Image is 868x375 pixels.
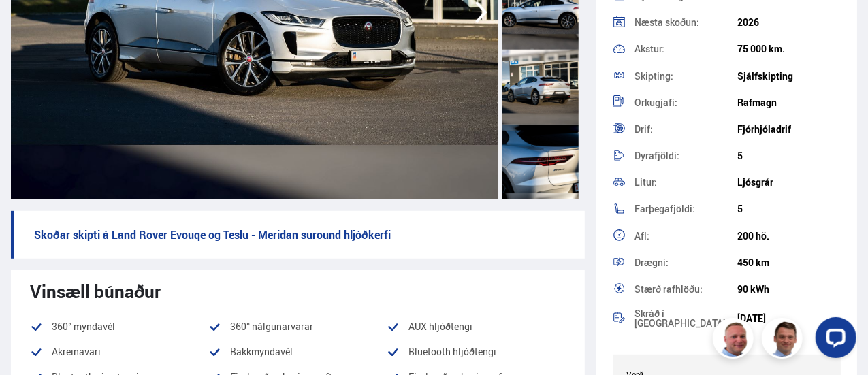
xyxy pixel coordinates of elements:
div: Farþegafjöldi: [634,204,738,214]
div: 90 kWh [737,284,841,295]
li: 360° myndavél [30,319,208,335]
div: Vinsæll búnaður [30,281,566,301]
iframe: LiveChat chat widget [805,312,862,369]
li: AUX hljóðtengi [387,319,565,335]
div: Drægni: [634,258,738,267]
div: Ljósgrár [737,177,841,188]
img: FbJEzSuNWCJXmdc-.webp [764,320,805,361]
li: Bluetooth hljóðtengi [387,344,565,360]
div: Drif: [634,125,738,134]
li: 360° nálgunarvarar [208,319,387,335]
div: Sjálfskipting [737,71,841,82]
div: Orkugjafi: [634,98,738,108]
div: [DATE] [737,313,841,324]
div: Fjórhjóladrif [737,124,841,135]
div: 2026 [737,17,841,28]
div: Skipting: [634,71,738,81]
div: Akstur: [634,44,738,54]
div: Litur: [634,178,738,187]
div: 450 km [737,257,841,268]
div: Rafmagn [737,97,841,108]
p: Skoðar skipti á Land Rover Evouqe og Teslu - Meridan suround hljóðkerfi [11,211,585,259]
div: 75 000 km. [737,44,841,54]
div: 5 [737,150,841,161]
div: 200 hö. [737,231,841,242]
div: Skráð í [GEOGRAPHIC_DATA]: [634,309,738,328]
img: siFngHWaQ9KaOqBr.png [715,320,756,361]
div: Næsta skoðun: [634,18,738,27]
li: Bakkmyndavél [208,344,387,360]
div: Stærð rafhlöðu: [634,284,738,294]
div: Dyrafjöldi: [634,151,738,161]
li: Akreinavari [30,344,208,360]
div: 5 [737,203,841,214]
div: Afl: [634,231,738,241]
